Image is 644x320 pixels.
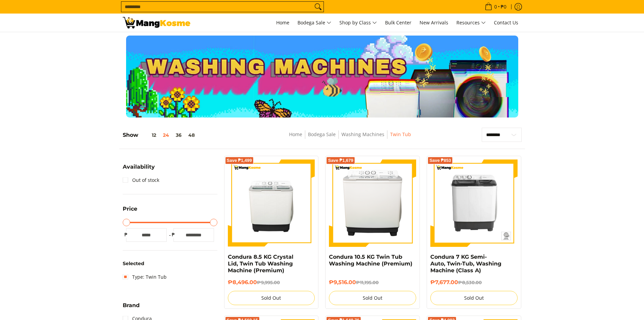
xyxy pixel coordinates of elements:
[123,206,137,212] span: Price
[416,14,452,32] a: New Arrivals
[328,158,353,163] span: Save ₱1,679
[390,130,411,139] span: Twin Tub
[123,303,140,313] summary: Open
[456,19,486,27] span: Resources
[308,131,336,137] a: Bodega Sale
[123,17,190,28] img: Washing Machines l Mang Kosme: Home Appliances Warehouse Sale Partner Twin Tub
[123,132,198,138] h5: Show
[341,131,384,137] a: Washing Machines
[123,261,217,267] h6: Selected
[313,2,324,12] button: Search
[227,158,252,163] span: Save ₱1,499
[123,175,159,186] a: Out of stock
[257,280,280,285] del: ₱9,995.00
[430,254,501,274] a: Condura 7 KG Semi-Auto, Twin-Tub, Washing Machine (Class A)
[420,19,448,26] span: New Arrivals
[228,279,315,286] h6: ₱8,496.00
[170,231,177,238] span: ₱
[429,158,451,163] span: Save ₱853
[294,14,335,32] a: Bodega Sale
[123,164,155,170] span: Availability
[494,19,518,26] span: Contact Us
[430,159,518,247] img: condura-semi-automatic-7-kilos-twin-tub-washing-machine-front-view-mang-kosme
[297,19,331,27] span: Bodega Sale
[138,132,160,138] button: 12
[276,19,289,26] span: Home
[228,161,315,246] img: Condura 8.5 KG Crystal Lid, Twin Tub Washing Machine (Premium)
[172,132,185,138] button: 36
[228,254,293,274] a: Condura 8.5 KG Crystal Lid, Twin Tub Washing Machine (Premium)
[329,279,416,286] h6: ₱9,516.00
[356,280,379,285] del: ₱11,195.00
[123,231,129,238] span: ₱
[123,164,155,175] summary: Open
[185,132,198,138] button: 48
[385,19,411,26] span: Bulk Center
[491,14,522,32] a: Contact Us
[329,254,412,267] a: Condura 10.5 KG Twin Tub Washing Machine (Premium)
[458,280,482,285] del: ₱8,530.00
[500,4,507,9] span: ₱0
[336,14,380,32] a: Shop by Class
[453,14,489,32] a: Resources
[123,206,137,217] summary: Open
[339,19,377,27] span: Shop by Class
[430,291,518,305] button: Sold Out
[242,130,458,146] nav: Breadcrumbs
[123,303,140,308] span: Brand
[197,14,522,32] nav: Main Menu
[273,14,293,32] a: Home
[329,159,416,247] img: Condura 10.5 KG Twin Tub Washing Machine (Premium)
[228,291,315,305] button: Sold Out
[493,4,498,9] span: 0
[382,14,415,32] a: Bulk Center
[123,272,167,282] a: Type: Twin Tub
[160,132,172,138] button: 24
[483,3,508,10] span: •
[289,131,302,137] a: Home
[430,279,518,286] h6: ₱7,677.00
[329,291,416,305] button: Sold Out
